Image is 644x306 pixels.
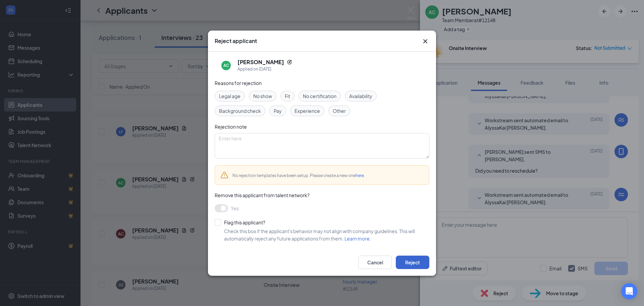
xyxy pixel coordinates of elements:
[421,37,429,45] button: Close
[303,92,336,100] span: No certification
[215,80,262,86] span: Reasons for rejection
[224,228,415,242] span: Check this box if the applicant's behavior may not align with company guidelines. This will autom...
[358,256,392,269] button: Cancel
[231,204,239,212] span: Yes
[344,235,371,242] a: Learn more.
[333,107,346,115] span: Other
[287,59,292,65] svg: Reapply
[223,62,229,68] div: AC
[220,171,228,179] svg: Warning
[621,283,637,299] div: Open Intercom Messenger
[349,92,372,100] span: Availability
[274,107,282,115] span: Pay
[215,124,247,130] span: Rejection note
[219,107,261,115] span: Background check
[285,92,290,100] span: Fit
[253,92,272,100] span: No show
[421,37,429,45] svg: Cross
[396,256,429,269] button: Reject
[232,173,365,178] span: No rejection templates have been setup. Please create a new one .
[219,92,240,100] span: Legal age
[237,66,292,73] div: Applied on [DATE]
[215,192,310,198] span: Remove this applicant from talent network?
[237,58,284,66] h5: [PERSON_NAME]
[215,37,257,45] h3: Reject applicant
[294,107,320,115] span: Experience
[356,173,364,178] a: here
